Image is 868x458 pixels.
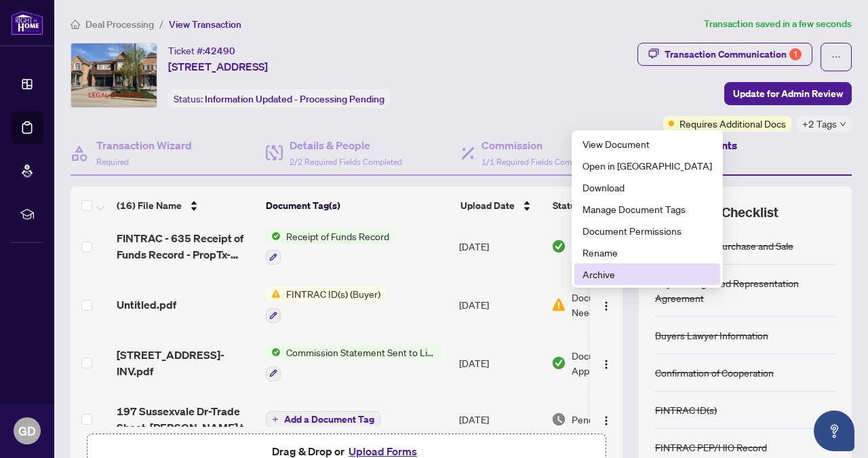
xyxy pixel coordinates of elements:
[11,10,43,35] img: logo
[168,58,268,75] span: [STREET_ADDRESS]
[551,356,566,370] img: Document Status
[117,198,182,213] span: (16) File Name
[655,328,768,343] div: Buyers Lawyer Information
[583,245,712,260] span: Rename
[284,415,374,424] span: Add a Document Tag
[679,116,786,131] span: Requires Additional Docs
[572,412,639,427] span: Pending Review
[205,93,384,105] span: Information Updated - Processing Pending
[595,408,617,430] button: Logo
[454,392,546,446] td: [DATE]
[454,275,546,334] td: [DATE]
[551,297,566,312] img: Document Status
[266,345,281,360] img: Status Icon
[572,290,642,320] span: Document Needs Work
[724,82,852,105] button: Update for Admin Review
[637,43,812,66] button: Transaction Communication1
[266,411,380,428] button: Add a Document Tag
[551,239,566,254] img: Document Status
[733,83,843,104] span: Update for Admin Review
[601,415,612,426] img: Logo
[96,157,129,167] span: Required
[266,286,386,323] button: Status IconFINTRAC ID(s) (Buyer)
[655,275,835,305] div: Buyer Designated Representation Agreement
[655,365,774,380] div: Confirmation of Cooperation
[159,16,163,32] li: /
[169,18,241,31] span: View Transaction
[168,43,235,58] div: Ticket #:
[266,229,395,265] button: Status IconReceipt of Funds Record
[266,229,281,244] img: Status Icon
[266,345,441,381] button: Status IconCommission Statement Sent to Listing Brokerage
[205,45,235,57] span: 42490
[840,121,846,128] span: down
[802,116,837,132] span: +2 Tags
[168,90,390,108] div: Status:
[266,286,281,301] img: Status Icon
[814,411,854,451] button: Open asap
[665,43,802,65] div: Transaction Communication
[583,202,712,216] span: Manage Document Tags
[583,223,712,238] span: Document Permissions
[266,411,380,427] button: Add a Document Tag
[655,402,717,417] div: FINTRAC ID(s)
[655,440,767,455] div: FINTRAC PEP/HIO Record
[290,137,402,153] h4: Details & People
[789,48,802,60] div: 1
[117,347,255,379] span: [STREET_ADDRESS]-INV.pdf
[96,137,192,153] h4: Transaction Wizard
[551,412,566,427] img: Document Status
[831,52,841,62] span: ellipsis
[595,352,617,374] button: Logo
[117,230,255,263] span: FINTRAC - 635 Receipt of Funds Record - PropTx-OREA_[DATE] 11_15_21.pdf
[117,297,176,313] span: Untitled.pdf
[281,286,386,301] span: FINTRAC ID(s) (Buyer)
[547,187,663,225] th: Status
[583,267,712,282] span: Archive
[601,301,612,311] img: Logo
[572,348,656,378] span: Document Approved
[595,294,617,316] button: Logo
[111,187,260,225] th: (16) File Name
[481,157,594,167] span: 1/1 Required Fields Completed
[281,229,395,244] span: Receipt of Funds Record
[601,359,612,370] img: Logo
[18,421,36,440] span: GD
[583,158,712,173] span: Open in [GEOGRAPHIC_DATA]
[290,157,402,167] span: 2/2 Required Fields Completed
[553,198,580,213] span: Status
[281,345,441,360] span: Commission Statement Sent to Listing Brokerage
[481,137,594,153] h4: Commission
[704,16,852,32] article: Transaction saved in a few seconds
[583,136,712,151] span: View Document
[454,334,546,392] td: [DATE]
[460,198,515,213] span: Upload Date
[71,20,80,29] span: home
[655,238,793,253] div: Agreement of Purchase and Sale
[454,218,546,276] td: [DATE]
[583,180,712,195] span: Download
[260,187,455,225] th: Document Tag(s)
[272,416,279,423] span: plus
[455,187,547,225] th: Upload Date
[71,43,157,107] img: IMG-W12207295_1.jpg
[85,18,154,31] span: Deal Processing
[117,403,255,436] span: 197 Sussexvale Dr-Trade Sheet-[PERSON_NAME] to Review.pdf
